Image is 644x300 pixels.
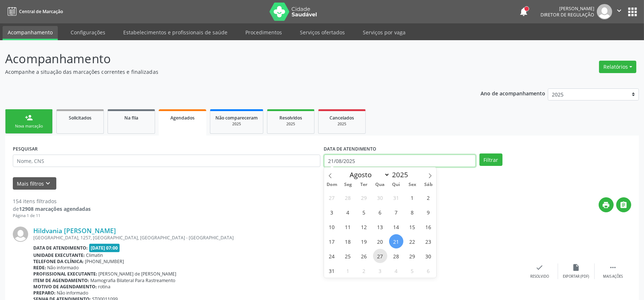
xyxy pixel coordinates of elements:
span: Setembro 4, 2025 [389,263,403,278]
span: rotina [98,284,111,290]
span: Não compareceram [215,115,258,121]
a: Hildvania [PERSON_NAME] [33,227,116,235]
span: Agosto 29, 2025 [405,249,419,263]
span: Resolvidos [279,115,302,121]
a: Acompanhamento [3,26,58,40]
button: Relatórios [599,61,636,73]
span: Qui [388,182,404,187]
span: Julho 30, 2025 [373,190,387,205]
div: [GEOGRAPHIC_DATA], 1257, [GEOGRAPHIC_DATA], [GEOGRAPHIC_DATA] - [GEOGRAPHIC_DATA] [33,235,521,241]
div: de [13,205,91,213]
span: [DATE] 07:00 [89,244,120,252]
a: Estabelecimentos e profissionais de saúde [118,26,233,39]
div: 154 itens filtrados [13,197,91,205]
b: Unidade executante: [33,252,85,258]
span: Agosto 14, 2025 [389,220,403,234]
span: Agosto 24, 2025 [325,249,339,263]
button:  [612,4,626,19]
b: Data de atendimento: [33,245,88,251]
a: Procedimentos [240,26,287,39]
i:  [615,7,623,15]
span: Agosto 7, 2025 [389,205,403,219]
a: Serviços por vaga [358,26,411,39]
span: Agosto 6, 2025 [373,205,387,219]
span: Setembro 3, 2025 [373,263,387,278]
b: Profissional executante: [33,271,97,277]
span: Agosto 27, 2025 [373,249,387,263]
span: Julho 29, 2025 [357,190,371,205]
i: print [602,201,610,209]
span: Agosto 12, 2025 [357,220,371,234]
span: Agosto 15, 2025 [405,220,419,234]
span: Agosto 8, 2025 [405,205,419,219]
input: Nome, CNS [13,155,320,167]
span: [PHONE_NUMBER] [85,258,124,265]
span: Agosto 30, 2025 [421,249,436,263]
div: 2025 [215,121,258,127]
button: Filtrar [479,153,502,166]
div: Nova marcação [11,124,47,129]
span: Agendados [170,115,195,121]
span: Dom [324,182,340,187]
a: Configurações [65,26,110,39]
span: Central de Marcação [19,8,63,15]
span: Qua [372,182,388,187]
b: Telefone da clínica: [33,258,84,265]
span: Agosto 19, 2025 [357,234,371,248]
b: Preparo: [33,290,56,296]
div: Mais ações [603,274,623,279]
span: Agosto 1, 2025 [405,190,419,205]
span: Agosto 2, 2025 [421,190,436,205]
div: [PERSON_NAME] [541,5,594,12]
img: img [597,4,612,19]
p: Acompanhamento [5,50,449,68]
span: Agosto 25, 2025 [341,249,355,263]
button: Mais filtroskeyboard_arrow_down [13,177,56,190]
span: Sáb [420,182,436,187]
span: Cancelados [330,115,354,121]
input: Year [390,170,414,179]
span: Setembro 1, 2025 [341,263,355,278]
button:  [616,197,631,212]
strong: 12908 marcações agendadas [19,205,91,212]
b: Motivo de agendamento: [33,284,97,290]
span: Setembro 6, 2025 [421,263,436,278]
span: Julho 28, 2025 [341,190,355,205]
b: Item de agendamento: [33,277,89,284]
i: check [536,263,544,271]
span: [PERSON_NAME] de [PERSON_NAME] [99,271,177,277]
span: Agosto 4, 2025 [341,205,355,219]
span: Solicitados [69,115,91,121]
span: Agosto 26, 2025 [357,249,371,263]
i:  [620,201,628,209]
span: Agosto 3, 2025 [325,205,339,219]
div: 2025 [272,121,309,127]
span: Diretor de regulação [541,12,594,18]
span: Sex [404,182,420,187]
input: Selecione um intervalo [324,155,476,167]
span: Climatin [86,252,103,258]
div: Exportar (PDF) [563,274,590,279]
span: Agosto 20, 2025 [373,234,387,248]
div: person_add [25,114,33,122]
b: Rede: [33,265,46,271]
span: Mamografia Bilateral Para Rastreamento [91,277,176,284]
i:  [609,263,617,271]
p: Ano de acompanhamento [481,88,545,98]
span: Ter [356,182,372,187]
span: Agosto 23, 2025 [421,234,436,248]
div: Página 1 de 11 [13,213,91,219]
span: Agosto 21, 2025 [389,234,403,248]
span: Não informado [48,265,79,271]
select: Month [346,170,390,180]
span: Agosto 18, 2025 [341,234,355,248]
span: Não informado [57,290,88,296]
span: Seg [340,182,356,187]
span: Setembro 2, 2025 [357,263,371,278]
a: Serviços ofertados [295,26,350,39]
img: img [13,227,28,242]
div: 2025 [324,121,360,127]
span: Agosto 16, 2025 [421,220,436,234]
span: Agosto 10, 2025 [325,220,339,234]
span: Agosto 17, 2025 [325,234,339,248]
